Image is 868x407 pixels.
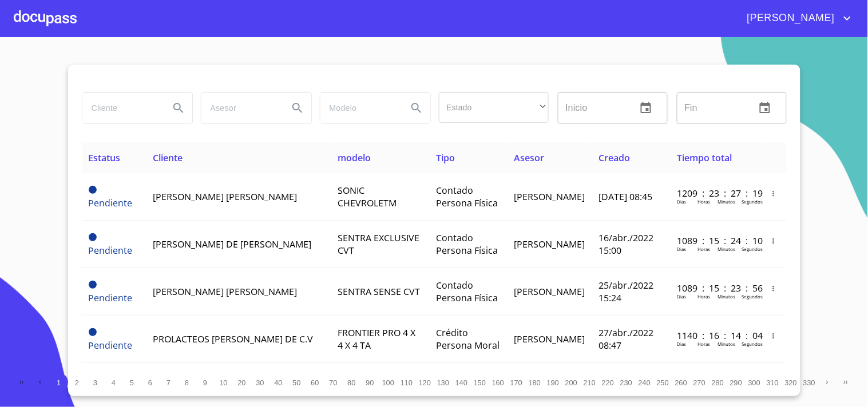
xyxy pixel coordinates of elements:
span: Pendiente [89,328,97,336]
button: 120 [416,373,434,392]
button: 2 [68,373,86,392]
span: 40 [274,378,282,387]
span: FRONTIER PRO 4 X 4 X 4 TA [338,326,415,352]
p: Segundos [742,246,763,252]
span: Asesor [514,151,544,164]
span: [PERSON_NAME] [514,333,585,345]
button: 130 [434,373,453,392]
span: 280 [712,378,724,387]
button: 270 [691,373,709,392]
span: 20 [237,378,245,387]
span: SONIC CHEVROLETM [338,184,397,209]
span: modelo [338,151,371,164]
input: search [82,93,160,123]
span: 150 [474,378,486,387]
span: 2 [75,378,79,387]
p: 1209 : 23 : 27 : 19 [677,187,754,199]
span: 16/abr./2022 15:00 [599,232,653,257]
p: Dias [677,246,686,252]
div: ​ [439,92,549,123]
span: 240 [639,378,651,387]
span: 250 [657,378,669,387]
span: SENTRA SENSE CVT [338,285,420,298]
p: Horas [697,246,710,252]
p: Horas [697,293,710,300]
span: 270 [693,378,706,387]
p: Minutos [718,293,735,300]
button: 100 [379,373,398,392]
button: 190 [544,373,562,392]
button: 40 [269,373,288,392]
span: 330 [803,378,815,387]
button: account of current user [739,9,854,27]
span: Pendiente [89,292,133,304]
p: Dias [677,293,686,300]
button: 90 [361,373,379,392]
input: search [201,93,279,123]
button: 20 [233,373,251,392]
button: 210 [581,373,599,392]
span: Contado Persona Física [436,232,498,257]
button: Search [284,94,311,122]
p: 1089 : 15 : 23 : 56 [677,282,754,294]
span: 140 [455,378,467,387]
span: 320 [785,378,797,387]
span: 180 [529,378,541,387]
p: Minutos [718,198,735,205]
p: Segundos [742,198,763,205]
button: 110 [398,373,416,392]
span: 27/abr./2022 08:47 [599,326,653,352]
span: 8 [185,378,189,387]
span: Tiempo total [677,151,732,164]
span: 230 [620,378,632,387]
p: Minutos [718,341,735,347]
p: Minutos [718,246,735,252]
button: 60 [306,373,324,392]
p: 1140 : 16 : 14 : 04 [677,329,754,342]
span: Crédito Persona Moral [436,326,500,352]
span: [PERSON_NAME] DE [PERSON_NAME] [153,238,311,250]
span: 9 [203,378,207,387]
span: SENTRA EXCLUSIVE CVT [338,232,419,257]
button: 140 [453,373,471,392]
p: Dias [677,341,686,347]
span: Pendiente [89,281,97,289]
span: Cliente [153,151,183,164]
span: 290 [730,378,742,387]
span: 3 [93,378,97,387]
span: 4 [112,378,116,387]
span: 130 [437,378,449,387]
span: [PERSON_NAME] [739,9,841,27]
button: 9 [196,373,215,392]
p: Segundos [742,293,763,300]
span: Pendiente [89,244,133,257]
span: 200 [565,378,577,387]
span: 60 [311,378,319,387]
button: 290 [727,373,746,392]
button: 4 [105,373,123,392]
span: [DATE] 08:45 [599,190,652,203]
span: 80 [347,378,355,387]
span: 110 [401,378,413,387]
p: Horas [697,341,710,347]
button: 260 [672,373,691,392]
span: Contado Persona Física [436,279,498,304]
p: Horas [697,198,710,205]
button: 300 [746,373,764,392]
button: 160 [489,373,508,392]
span: 50 [292,378,300,387]
p: Dias [677,198,686,205]
span: Pendiente [89,233,97,241]
span: Pendiente [89,197,133,209]
span: 70 [329,378,337,387]
span: 6 [148,378,152,387]
span: 10 [219,378,227,387]
button: 170 [508,373,526,392]
p: Segundos [742,341,763,347]
button: 230 [617,373,636,392]
span: 7 [167,378,171,387]
button: 80 [343,373,361,392]
span: 170 [510,378,522,387]
span: [PERSON_NAME] [PERSON_NAME] [153,190,297,203]
span: Contado Persona Física [436,184,498,209]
